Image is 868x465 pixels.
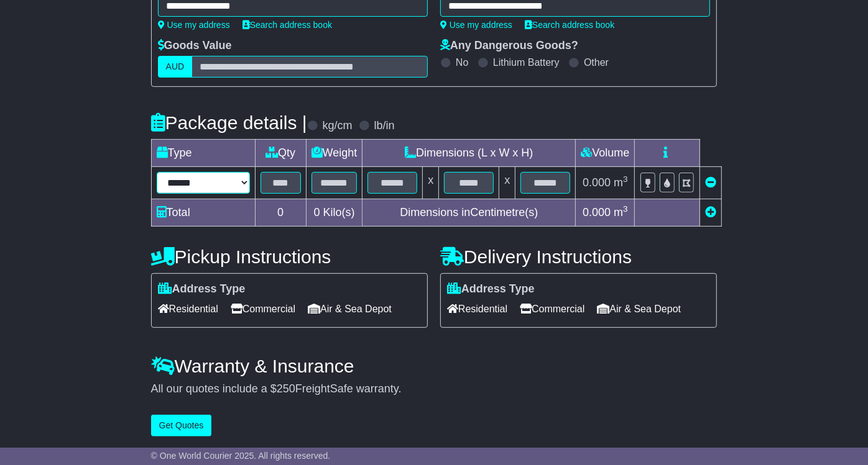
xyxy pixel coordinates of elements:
h4: Package details | [151,112,307,133]
label: Address Type [158,282,246,296]
a: Search address book [242,20,332,30]
td: Kilo(s) [306,199,362,227]
span: m [614,176,628,189]
td: x [499,167,515,199]
td: Dimensions in Centimetre(s) [362,199,576,227]
span: Residential [158,299,218,318]
label: No [456,56,468,68]
span: Air & Sea Depot [598,299,681,318]
td: Volume [576,140,635,167]
label: AUD [158,56,193,78]
td: x [423,167,439,199]
label: Any Dangerous Goods? [440,39,578,53]
label: Lithium Battery [493,56,560,68]
td: Qty [255,140,306,167]
button: Get Quotes [151,415,212,436]
a: Use my address [440,20,512,30]
td: Dimensions (L x W x H) [362,140,576,167]
span: Residential [447,299,507,318]
a: Add new item [705,206,716,219]
span: 0 [313,206,320,219]
span: 0.000 [583,176,611,189]
td: Total [151,199,255,227]
h4: Pickup Instructions [151,246,428,267]
span: 250 [277,382,295,395]
td: 0 [255,199,306,227]
td: Type [151,140,255,167]
label: kg/cm [323,119,353,133]
label: Goods Value [158,39,232,53]
a: Search address book [525,20,614,30]
label: Address Type [447,282,535,296]
span: 0.000 [583,206,611,219]
sup: 3 [623,174,628,184]
span: Air & Sea Depot [308,299,392,318]
span: © One World Courier 2025. All rights reserved. [151,451,331,461]
h4: Warranty & Insurance [151,356,718,376]
label: Other [584,56,609,68]
label: lb/in [374,119,395,133]
span: Commercial [231,299,295,318]
a: Use my address [158,20,230,30]
span: Commercial [520,299,584,318]
h4: Delivery Instructions [440,246,717,267]
div: All our quotes include a $ FreightSafe warranty. [151,382,718,396]
td: Weight [306,140,362,167]
span: m [614,206,628,219]
sup: 3 [623,204,628,214]
a: Remove this item [705,176,716,189]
